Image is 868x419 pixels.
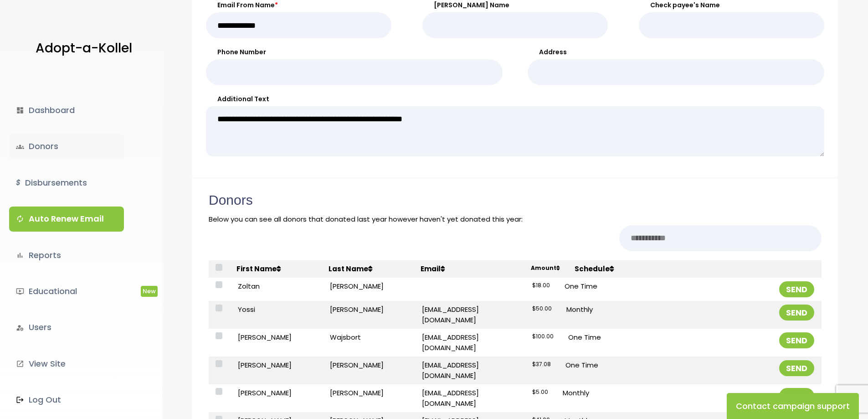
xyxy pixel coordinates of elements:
[141,286,158,296] span: New
[16,176,21,190] i: $
[206,0,391,10] label: Email From Name
[727,393,859,419] button: Contact campaign support
[9,171,124,195] a: $Disbursements
[206,94,824,104] label: Additional Text
[413,260,524,278] div: Email
[639,0,824,10] label: Check payee's Name
[16,324,24,332] i: manage_accounts
[323,278,415,295] div: [PERSON_NAME]
[415,384,525,412] div: [EMAIL_ADDRESS][DOMAIN_NAME]
[557,278,668,295] div: One Time
[525,357,558,372] div: $37.08
[31,26,132,71] a: Adopt-a-Kollel
[16,106,24,114] i: dashboard
[9,388,124,412] a: Log Out
[525,278,557,293] div: $18.00
[415,357,525,384] div: [EMAIL_ADDRESS][DOMAIN_NAME]
[9,352,124,376] a: launchView Site
[779,281,814,297] button: SEND
[525,329,561,344] div: $100.00
[16,215,24,223] i: autorenew
[323,329,415,347] div: Wajsbort
[16,360,24,368] i: launch
[9,243,124,268] a: bar_chartReports
[323,301,415,319] div: [PERSON_NAME]
[36,37,132,60] p: Adopt-a-Kollel
[231,301,323,319] div: Yossi
[9,134,124,159] a: groupsDonors
[779,305,814,321] button: SEND
[9,98,124,123] a: dashboardDashboard
[16,251,24,259] i: bar_chart
[524,260,567,276] div: Amount
[209,213,822,225] p: Below you can see all donors that donated last year however haven't yet donated this year:
[231,384,323,402] div: [PERSON_NAME]
[779,360,814,376] button: SEND
[231,329,323,347] div: [PERSON_NAME]
[231,357,323,374] div: [PERSON_NAME]
[206,47,503,57] label: Phone Number
[422,0,608,10] label: [PERSON_NAME] Name
[779,388,814,404] button: SEND
[9,207,124,231] a: autorenewAuto Renew Email
[559,301,669,319] div: Monthly
[555,384,666,402] div: Monthly
[525,384,555,400] div: $5.00
[323,384,415,402] div: [PERSON_NAME]
[321,260,413,278] div: Last Name
[9,279,124,304] a: ondemand_videoEducationalNew
[525,301,559,316] div: $50.00
[528,47,824,57] label: Address
[567,260,678,278] div: Schedule
[231,278,323,295] div: Zoltan
[9,315,124,340] a: manage_accountsUsers
[779,332,814,348] button: SEND
[229,260,321,278] div: First Name
[209,192,822,208] h2: Donors
[558,357,668,374] div: One Time
[561,329,671,347] div: One Time
[415,301,525,329] div: [EMAIL_ADDRESS][DOMAIN_NAME]
[415,329,525,357] div: [EMAIL_ADDRESS][DOMAIN_NAME]
[16,287,24,295] i: ondemand_video
[16,143,24,151] span: groups
[323,357,415,374] div: [PERSON_NAME]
